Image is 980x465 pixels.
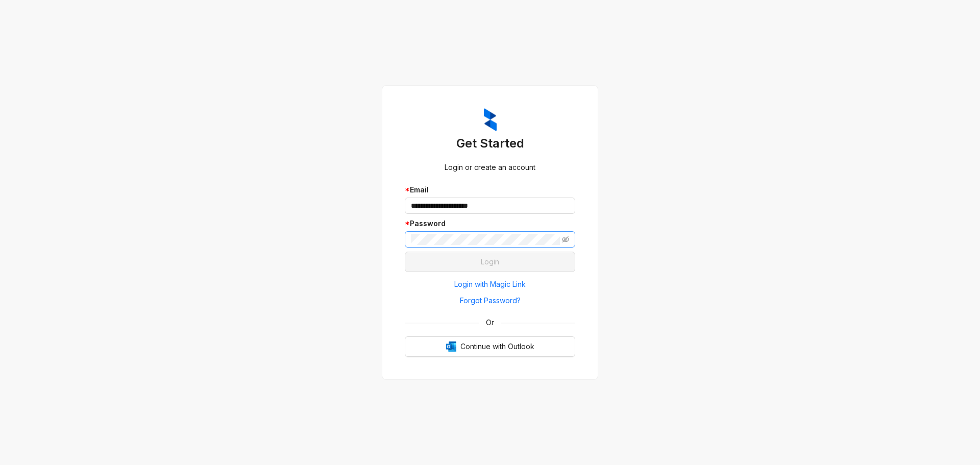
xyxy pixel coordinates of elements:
button: Login with Magic Link [405,276,575,292]
span: Login with Magic Link [454,279,526,290]
span: Continue with Outlook [460,341,534,352]
button: OutlookContinue with Outlook [405,336,575,357]
img: Outlook [446,341,456,352]
img: ZumaIcon [484,108,497,132]
span: eye-invisible [562,236,569,243]
button: Forgot Password? [405,292,575,309]
div: Login or create an account [405,162,575,173]
div: Password [405,218,575,229]
h3: Get Started [405,135,575,152]
div: Email [405,184,575,195]
span: Forgot Password? [460,295,521,306]
span: Or [479,317,501,328]
button: Login [405,252,575,272]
